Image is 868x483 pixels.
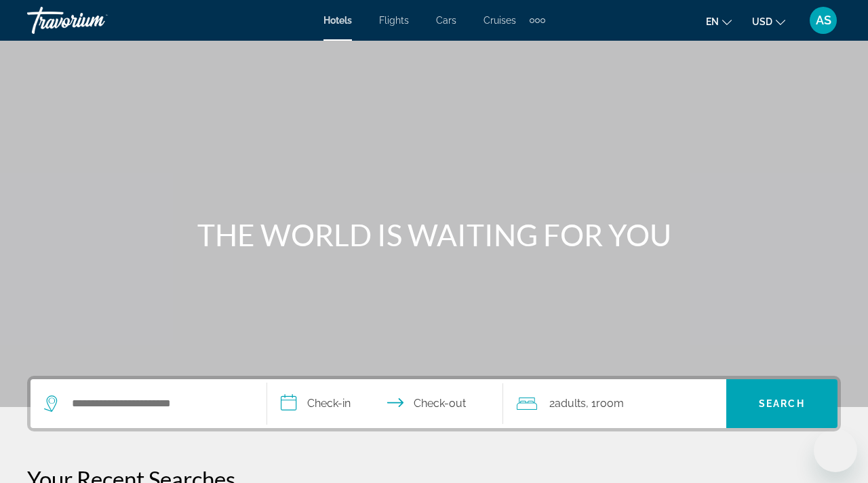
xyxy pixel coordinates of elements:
[752,12,785,31] button: Change currency
[267,379,504,428] button: Select check in and out date
[436,15,456,26] a: Cars
[816,14,831,27] span: AS
[814,429,857,472] iframe: Button to launch messaging window
[503,379,726,428] button: Travelers: 2 adults, 0 children
[379,15,409,26] a: Flights
[555,397,586,410] span: Adults
[706,16,719,27] span: en
[484,15,516,26] a: Cruises
[31,379,837,428] div: Search widget
[726,379,837,428] button: Search
[323,15,352,26] a: Hotels
[806,6,841,35] button: User Menu
[752,16,772,27] span: USD
[759,398,805,409] span: Search
[706,12,732,31] button: Change language
[596,397,624,410] span: Room
[586,394,624,413] span: , 1
[71,393,246,414] input: Search hotel destination
[549,394,586,413] span: 2
[27,3,163,38] a: Travorium
[180,217,688,252] h1: THE WORLD IS WAITING FOR YOU
[530,9,545,31] button: Extra navigation items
